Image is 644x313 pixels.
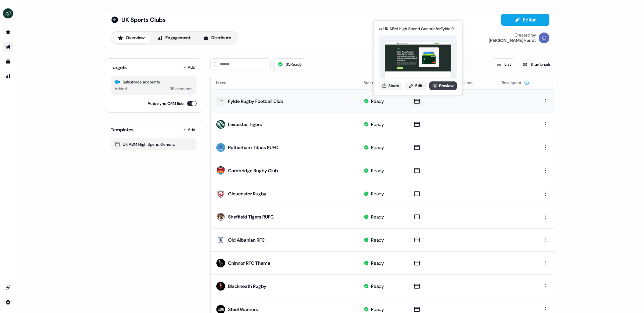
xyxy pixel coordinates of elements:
[518,58,555,70] button: Thumbnails
[492,58,515,70] button: List
[115,141,193,148] div: UK ABM High Spend Generic
[371,190,384,197] div: Ready
[371,260,384,266] div: Ready
[228,190,266,197] div: Gloucester Rugby
[228,283,266,290] div: Blackheath Rugby
[228,260,270,266] div: Chinnor RFC Thame
[228,237,265,243] div: Old Albanian RFC
[228,167,278,174] div: Cambridge Rugby Club
[371,283,384,290] div: Ready
[228,144,278,151] div: Rotherham Titans RUFC
[228,306,258,313] div: Steel Warriors
[405,81,427,90] a: Edit
[216,77,234,89] button: Name
[148,100,184,107] label: Auto sync CRM lists
[460,77,482,89] button: Visitors
[273,58,306,70] button: 35Ready
[501,17,549,24] a: Editor
[111,126,133,133] div: Templates
[152,33,196,43] button: Engagement
[115,85,127,92] div: Added
[121,16,166,24] span: UK Sports Clubs
[228,213,274,220] div: Sheffield Tigers RUFC
[371,213,384,220] div: Ready
[379,81,402,90] button: Share
[385,42,451,79] img: asset preview
[170,85,193,92] div: 35 accounts
[489,38,536,43] div: [PERSON_NAME] Fendt
[3,297,13,308] a: Go to integrations
[501,14,549,26] button: Editor
[364,77,383,89] button: Status
[383,25,457,32] div: UK ABM High Spend Generic for Fylde Rugby Football Club
[501,77,529,89] button: Time spent
[371,167,384,174] div: Ready
[198,33,237,43] button: Distribute
[371,144,384,151] div: Ready
[371,237,384,243] div: Ready
[112,33,150,43] button: Overview
[3,42,13,52] a: Go to outbound experience
[371,121,384,128] div: Ready
[371,98,384,105] div: Ready
[3,71,13,82] a: Go to attribution
[515,33,536,38] div: Created by
[182,63,197,72] button: Add
[115,79,193,85] div: Salesforce accounts
[539,33,549,43] img: Catherine
[182,125,197,134] button: Add
[111,64,127,71] div: Targets
[3,282,13,293] a: Go to integrations
[228,121,262,128] div: Leicester Tigers
[3,27,13,38] a: Go to prospects
[219,98,223,105] div: FY
[228,98,283,105] div: Fylde Rugby Football Club
[371,306,384,313] div: Ready
[429,81,457,90] a: Preview
[3,56,13,67] a: Go to templates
